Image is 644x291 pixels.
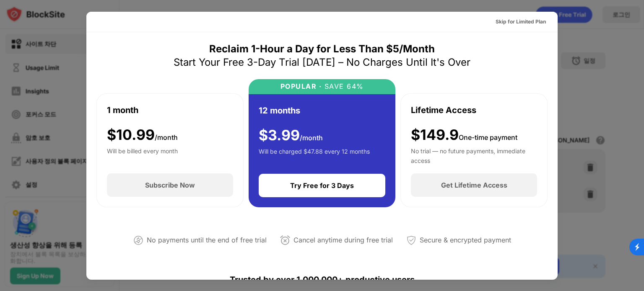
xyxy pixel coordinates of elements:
[107,126,178,144] div: $ 10.99
[107,104,138,116] div: 1 month
[411,104,476,116] div: Lifetime Access
[293,234,393,246] div: Cancel anytime during free trial
[145,181,195,189] div: Subscribe Now
[209,42,435,56] div: Reclaim 1-Hour a Day for Less Than $5/Month
[259,104,300,117] div: 12 months
[300,134,323,142] span: /month
[406,235,416,245] img: secured-payment
[259,127,323,144] div: $ 3.99
[107,147,178,163] div: Will be billed every month
[259,147,370,164] div: Will be charged $47.88 every 12 months
[280,82,322,90] div: POPULAR ·
[290,181,354,190] div: Try Free for 3 Days
[459,133,517,142] span: One-time payment
[411,126,517,144] div: $149.9
[280,235,290,245] img: cancel-anytime
[411,147,537,163] div: No trial — no future payments, immediate access
[322,82,364,90] div: SAVE 64%
[174,56,470,69] div: Start Your Free 3-Day Trial [DATE] – No Charges Until It's Over
[441,181,507,189] div: Get Lifetime Access
[147,234,267,246] div: No payments until the end of free trial
[496,18,546,26] div: Skip for Limited Plan
[420,234,511,246] div: Secure & encrypted payment
[155,133,178,142] span: /month
[133,235,143,245] img: not-paying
